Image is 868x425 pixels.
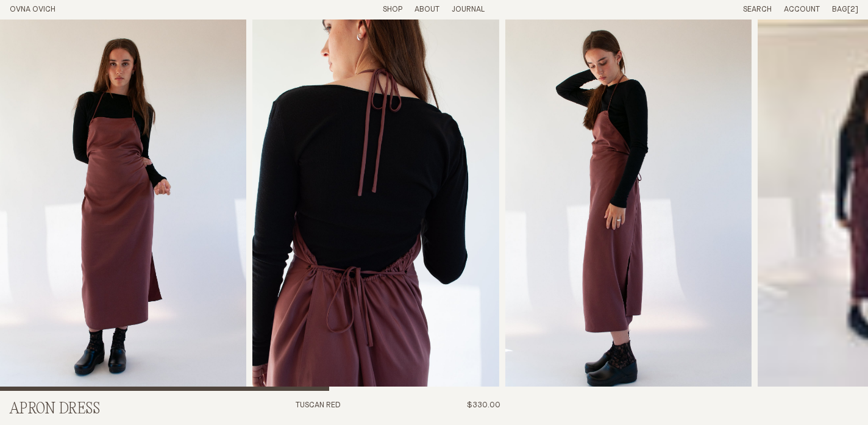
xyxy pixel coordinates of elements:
a: Search [743,5,772,13]
span: [2] [847,5,858,13]
img: Apron Dress [252,20,499,391]
div: 2 / 8 [252,20,499,391]
a: Account [784,5,820,13]
span: Bag [832,5,847,13]
span: $330.00 [467,401,500,409]
summary: About [414,5,439,15]
a: Home [10,5,55,13]
img: Apron Dress [505,20,752,391]
div: 3 / 8 [505,20,752,391]
a: Journal [452,5,485,13]
a: Shop [383,5,402,13]
h2: Apron Dress [10,401,215,418]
